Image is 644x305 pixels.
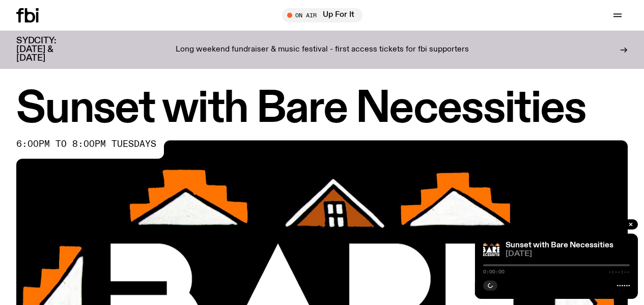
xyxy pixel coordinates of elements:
p: Long weekend fundraiser & music festival - first access tickets for fbi supporters [176,45,469,55]
span: -:--:-- [608,269,630,274]
a: Sunset with Bare Necessities [506,241,613,249]
span: 0:00:00 [483,269,505,274]
img: Bare Necessities [483,242,499,258]
h3: SYDCITY: [DATE] & [DATE] [16,37,81,63]
button: On AirUp For It [282,8,362,22]
h1: Sunset with Bare Necessities [16,89,628,130]
span: [DATE] [506,250,630,258]
span: 6:00pm to 8:00pm tuesdays [16,140,156,148]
